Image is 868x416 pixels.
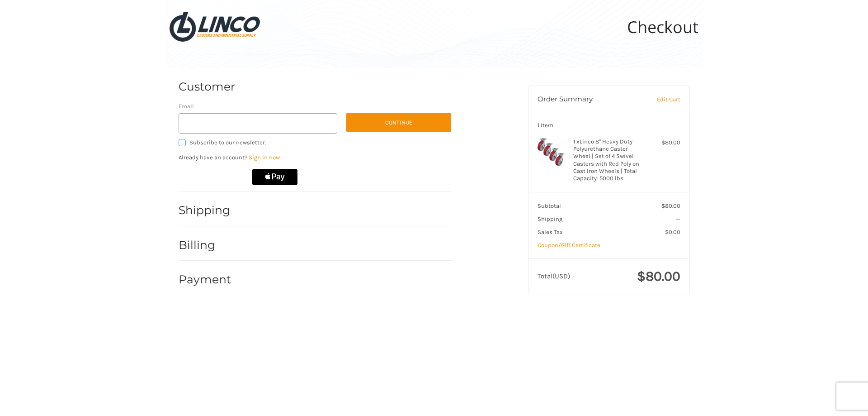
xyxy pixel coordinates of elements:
span: Subscribe to our newsletter. [189,139,266,146]
h1: Checkout [627,17,698,37]
span: -- [676,215,680,222]
span: Total (USD) [538,272,570,280]
span: Shipping [538,215,562,222]
span: $80.00 [661,202,680,209]
a: Coupon/Gift Certificate [538,242,600,249]
div: $80.00 [645,138,680,147]
label: Email [179,102,338,111]
p: Already have an account? [179,153,451,162]
button: Continue [346,113,451,132]
h2: Billing [179,238,231,252]
h4: 1 x Linco 8" Heavy Duty Polyurethane Caster Wheel | Set of 4 Swivel Casters with Red Poly on Cast... [573,138,642,182]
span: Sales Tax [538,229,563,235]
h2: Payment [179,273,231,287]
span: Subtotal [538,202,561,209]
img: LINCO CASTERS & INDUSTRIAL SUPPLY [170,12,260,41]
span: $0.00 [665,229,680,235]
h2: Customer [179,80,235,94]
h3: 1 Item [538,122,680,129]
h3: Order Summary [538,95,638,104]
a: Sign in now [249,154,280,161]
span: $80.00 [637,268,680,284]
a: Edit Cart [638,95,680,104]
h2: Shipping [179,203,231,217]
iframe: PayPal-paypal [175,169,243,185]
